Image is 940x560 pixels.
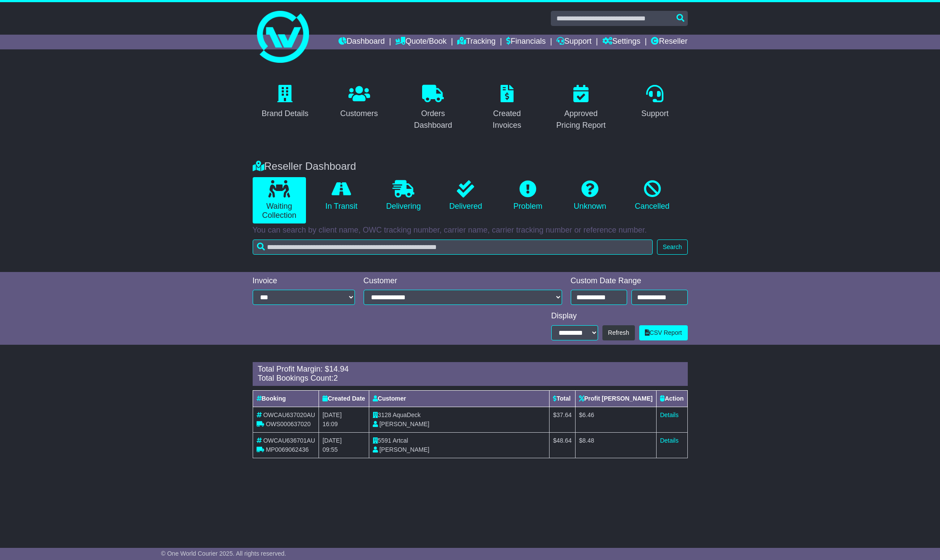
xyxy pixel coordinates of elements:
[258,374,683,383] div: Total Bookings Count:
[334,374,338,382] span: 2
[393,411,421,418] span: AquaDeck
[319,390,369,407] th: Created Date
[641,108,669,120] div: Support
[400,82,466,134] a: Orders Dashboard
[262,108,309,120] div: Brand Details
[657,240,687,255] button: Search
[256,82,314,123] a: Brand Details
[551,311,688,321] div: Display
[322,437,342,444] span: [DATE]
[377,177,430,214] a: Delivering
[329,365,349,373] span: 14.94
[340,108,378,120] div: Customers
[625,177,679,214] a: Cancelled
[556,411,572,418] span: 37.64
[322,411,342,418] span: [DATE]
[548,82,614,134] a: Approved Pricing Report
[364,276,562,286] div: Customer
[550,407,576,432] td: $
[266,446,309,453] span: MP0069062436
[322,446,338,453] span: 09:55
[571,276,688,286] div: Custom Date Range
[253,177,306,223] a: Waiting Collection
[338,35,385,49] a: Dashboard
[556,35,592,49] a: Support
[379,446,429,453] span: [PERSON_NAME]
[369,390,550,407] th: Customer
[556,437,572,444] span: 48.64
[480,108,534,131] div: Created Invoices
[315,177,368,214] a: In Transit
[651,35,687,49] a: Reseller
[263,437,315,444] span: OWCAU636701AU
[393,437,408,444] span: Artcal
[602,35,641,49] a: Settings
[563,177,617,214] a: Unknown
[335,82,384,123] a: Customers
[576,390,657,407] th: Profit [PERSON_NAME]
[550,390,576,407] th: Total
[406,108,460,131] div: Orders Dashboard
[582,411,594,418] span: 6.46
[576,407,657,432] td: $
[660,437,679,444] a: Details
[660,411,679,418] a: Details
[395,35,446,49] a: Quote/Book
[457,35,495,49] a: Tracking
[550,432,576,458] td: $
[378,437,391,444] span: 5591
[656,390,687,407] th: Action
[639,325,688,340] a: CSV Report
[266,421,311,427] span: OWS000637020
[253,390,319,407] th: Booking
[439,177,492,214] a: Delivered
[379,421,429,427] span: [PERSON_NAME]
[602,325,635,340] button: Refresh
[378,411,391,418] span: 3128
[582,437,594,444] span: 8.48
[322,421,338,427] span: 16:09
[636,82,674,123] a: Support
[475,82,540,134] a: Created Invoices
[501,177,554,214] a: Problem
[506,35,546,49] a: Financials
[253,226,688,235] p: You can search by client name, OWC tracking number, carrier name, carrier tracking number or refe...
[161,550,286,557] span: © One World Courier 2025. All rights reserved.
[248,160,692,173] div: Reseller Dashboard
[554,108,608,131] div: Approved Pricing Report
[258,365,683,374] div: Total Profit Margin: $
[253,276,355,286] div: Invoice
[576,432,657,458] td: $
[263,411,315,418] span: OWCAU637020AU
